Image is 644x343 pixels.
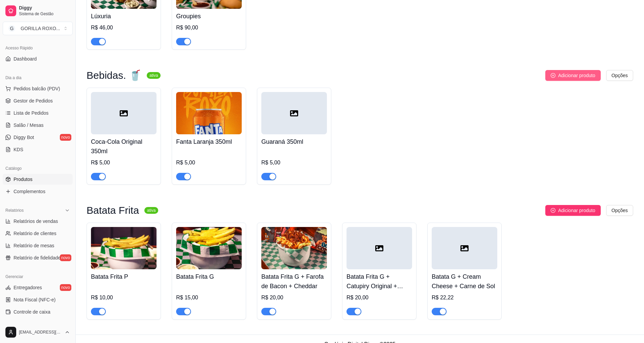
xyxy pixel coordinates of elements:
[14,55,37,62] span: Dashboard
[261,159,327,167] div: R$ 5,00
[19,5,70,11] span: Diggy
[261,137,327,146] h4: Guaraná 350ml
[3,271,73,282] div: Gerenciar
[176,12,242,21] h4: Groupies
[545,205,601,216] button: Adicionar produto
[19,329,62,335] span: [EMAIL_ADDRESS][DOMAIN_NAME]
[14,321,50,327] span: Controle de fiado
[3,95,73,106] a: Gestor de Pedidos
[558,72,595,79] span: Adicionar produto
[545,70,601,81] button: Adicionar produto
[176,92,242,134] img: product-image
[3,306,73,317] a: Controle de caixa
[347,272,412,291] h4: Batata Frita G + Catupiry Original + Calabresa Moída
[14,230,56,237] span: Relatório de clientes
[14,284,42,291] span: Entregadores
[3,174,73,185] a: Produtos
[176,294,242,302] div: R$ 15,00
[14,110,49,116] span: Lista de Pedidos
[551,73,555,78] span: plus-circle
[3,120,73,131] a: Salão / Mesas
[3,53,73,64] a: Dashboard
[91,159,157,167] div: R$ 5,00
[3,319,73,329] a: Controle de fiado
[3,72,73,83] div: Dia a dia
[147,72,161,79] sup: ativa
[91,227,157,269] img: product-image
[347,294,412,302] div: R$ 20,00
[3,108,73,118] a: Lista de Pedidos
[176,272,242,281] h4: Batata Frita G
[3,144,73,155] a: KDS
[5,208,24,213] span: Relatórios
[91,137,157,156] h4: Coca-Cola Original 350ml
[3,163,73,174] div: Catálogo
[3,186,73,197] a: Complementos
[14,254,61,261] span: Relatório de fidelidade
[176,227,242,269] img: product-image
[3,294,73,305] a: Nota Fiscal (NFC-e)
[14,188,45,195] span: Complementos
[3,240,73,251] a: Relatório de mesas
[3,324,73,340] button: [EMAIL_ADDRESS][DOMAIN_NAME]
[432,294,497,302] div: R$ 22,22
[606,70,633,81] button: Opções
[14,242,54,249] span: Relatório de mesas
[612,207,628,214] span: Opções
[3,228,73,239] a: Relatório de clientes
[19,11,70,17] span: Sistema de Gestão
[14,308,50,315] span: Controle de caixa
[91,12,157,21] h4: Lúxuria
[14,85,60,92] span: Pedidos balcão (PDV)
[14,176,32,183] span: Produtos
[3,3,73,19] a: DiggySistema de Gestão
[91,294,157,302] div: R$ 10,00
[3,132,73,143] a: Diggy Botnovo
[21,25,60,32] div: GORILLA ROXO ...
[14,146,23,153] span: KDS
[176,159,242,167] div: R$ 5,00
[606,205,633,216] button: Opções
[144,207,158,214] sup: ativa
[3,22,73,35] button: Select a team
[261,294,327,302] div: R$ 20,00
[14,218,58,225] span: Relatórios de vendas
[14,122,44,129] span: Salão / Mesas
[432,272,497,291] h4: Batata G + Cream Cheese + Carne de Sol
[3,216,73,227] a: Relatórios de vendas
[176,24,242,32] div: R$ 90,00
[8,25,15,32] span: G
[14,134,34,141] span: Diggy Bot
[261,272,327,291] h4: Batata Frita G + Farofa de Bacon + Cheddar
[14,97,53,104] span: Gestor de Pedidos
[3,83,73,94] button: Pedidos balcão (PDV)
[3,252,73,263] a: Relatório de fidelidadenovo
[551,208,555,213] span: plus-circle
[91,24,157,32] div: R$ 46,00
[558,207,595,214] span: Adicionar produto
[87,206,139,214] h3: Batata Frita
[261,227,327,269] img: product-image
[87,71,141,79] h3: Bebidas. 🥤
[91,272,157,281] h4: Batata Frita P
[3,282,73,293] a: Entregadoresnovo
[176,137,242,146] h4: Fanta Laranja 350ml
[3,43,73,53] div: Acesso Rápido
[14,296,55,303] span: Nota Fiscal (NFC-e)
[612,72,628,79] span: Opções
